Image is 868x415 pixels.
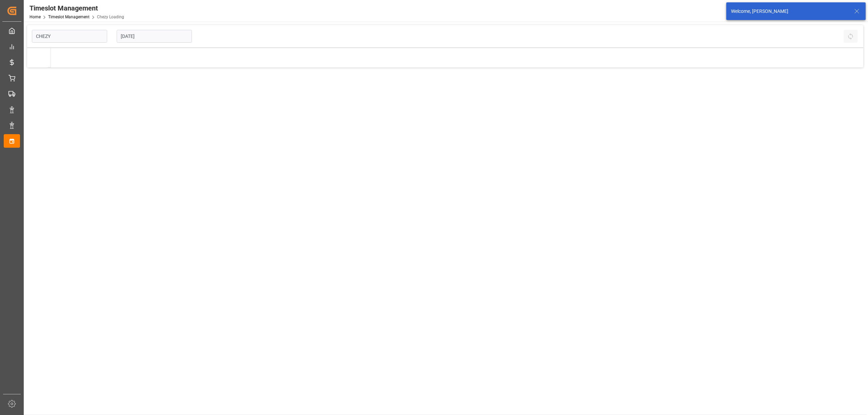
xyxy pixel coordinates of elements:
a: Home [29,15,41,19]
input: DD-MM-YYYY [117,30,192,43]
div: Welcome, [PERSON_NAME] [731,8,848,15]
input: Type to search/select [32,30,107,43]
div: Timeslot Management [29,3,124,13]
a: Timeslot Management [48,15,90,19]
